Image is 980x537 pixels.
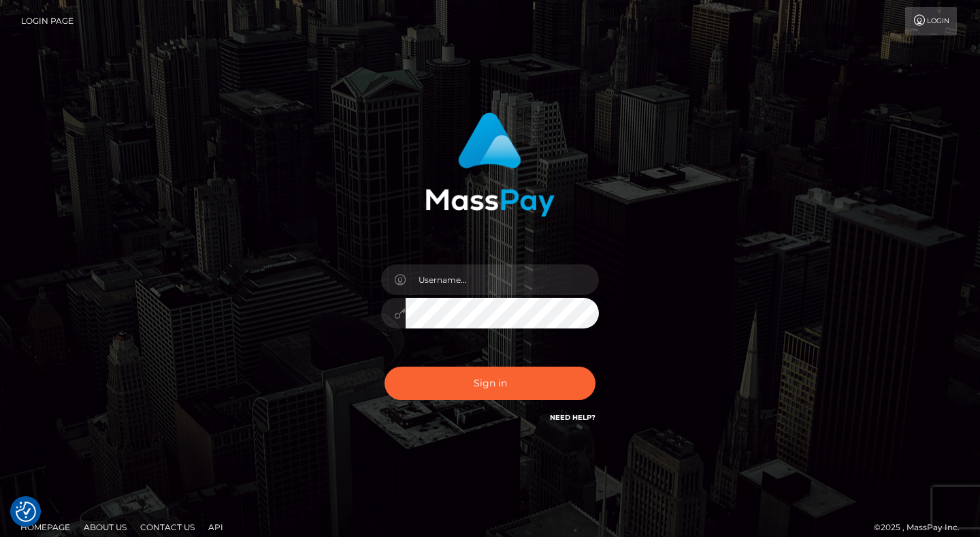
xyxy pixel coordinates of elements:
input: Username... [406,264,599,295]
div: © 2025 , MassPay Inc. [874,520,970,535]
img: Revisit consent button [16,502,36,522]
button: Consent Preferences [16,502,36,522]
a: Need Help? [550,413,595,422]
img: MassPay Login [425,112,555,217]
a: Login [905,7,957,35]
button: Sign in [385,367,595,400]
a: Login Page [21,7,73,35]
